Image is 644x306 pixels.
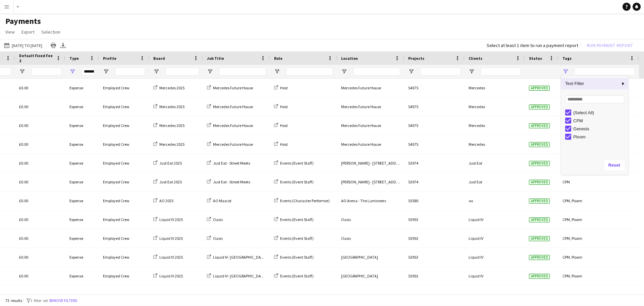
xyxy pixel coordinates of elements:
a: Mercedes 2025 [153,123,184,128]
a: Just Eat 2025 [153,161,182,166]
input: Job Title Filter Input [219,68,266,76]
span: Mercedes 2025 [159,85,184,90]
div: £0.00 [15,135,65,154]
span: Approved [529,161,550,166]
a: Selection [39,28,63,36]
a: Just Eat - Street Meets [207,161,250,166]
div: [PERSON_NAME] - [STREET_ADDRESS] [337,173,404,191]
a: Mercedes Future House [207,104,253,109]
a: View [3,28,17,36]
a: Mercedes 2025 [153,142,184,147]
span: Text Filter [561,78,620,89]
span: 53974 [408,179,418,184]
input: Board Filter Input [165,68,199,76]
button: Open Filter Menu [562,69,569,75]
input: Profile Filter Input [115,68,145,76]
span: Projects [408,56,424,61]
span: Host [280,85,288,90]
div: Expense [65,286,99,304]
div: Select at least 1 item to run a payment report [487,42,578,48]
div: Expense [65,267,99,285]
span: Default Fixed Fee 2 [19,53,53,63]
div: Expense [65,154,99,172]
div: CPM, Ploom [558,79,639,97]
a: Just Eat 2025 [153,179,182,184]
a: Host [274,104,288,109]
a: Events (Event Staff) [274,255,314,260]
div: Expense [65,248,99,266]
div: £0.00 [15,191,65,210]
a: Export [19,28,37,36]
a: Host [274,142,288,147]
div: Expense [65,229,99,248]
button: Open Filter Menu [19,69,25,75]
span: Approved [529,104,550,110]
a: Host [274,123,288,128]
div: Employed Crew [99,229,149,248]
span: Liquid IV [469,236,483,241]
div: £0.00 [15,116,65,135]
div: CPM, Ploom [558,286,639,304]
div: Employed Crew [99,116,149,135]
span: 54575 [408,85,418,90]
span: 53953 [408,255,418,260]
span: Liquid IV [469,273,483,278]
div: £0.00 [15,267,65,285]
div: Mercedes Future House [337,97,404,116]
span: Role [274,56,282,61]
div: [GEOGRAPHIC_DATA] [337,286,404,304]
div: Expense [65,173,99,191]
span: 54575 [408,104,418,109]
span: Liquid IV 2025 [159,255,183,260]
span: Selection [41,29,60,35]
span: AO Mascot [213,198,231,203]
a: Events (Character Performer) [274,198,330,203]
div: CPM, Ploom [558,97,639,116]
span: Board [153,56,165,61]
span: Events (Event Staff) [280,236,314,241]
a: Events (Event Staff) [274,217,314,222]
a: AO Mascot [207,198,231,203]
div: Ploom [573,134,626,139]
div: (Select All) [573,110,626,115]
span: Just Eat [469,179,482,184]
div: CPM [558,154,639,172]
div: Mercedes Future House [337,79,404,97]
button: Open Filter Menu [341,69,347,75]
div: Expense [65,116,99,135]
span: Approved [529,255,550,260]
button: Open Filter Menu [408,69,414,75]
a: Events (Event Staff) [274,179,314,184]
a: Mercedes Future House [207,85,253,90]
div: Expense [65,79,99,97]
a: Mercedes 2025 [153,104,184,109]
div: CPM, Ploom [558,210,639,229]
div: Expense [65,97,99,116]
button: Reset [604,160,624,171]
span: Type [69,56,79,61]
span: AO 2025 [159,198,173,203]
div: Oasis [337,210,404,229]
span: 54575 [408,142,418,147]
span: View [5,29,15,35]
button: Open Filter Menu [469,69,475,75]
span: Mercedes Future House [213,85,253,90]
div: £0.00 [15,154,65,172]
span: Liquid IV 2025 [159,273,183,278]
div: Expense [65,191,99,210]
span: Mercedes Future House [213,142,253,147]
span: Mercedes Future House [213,104,253,109]
div: Mercedes Future House [337,116,404,135]
app-action-btn: Export XLSX [59,41,67,49]
input: Clients Filter Input [481,68,521,76]
span: Events (Event Staff) [280,217,314,222]
div: Mercedes Future House [337,135,404,154]
input: Location Filter Input [353,68,400,76]
span: Mercedes 2025 [159,142,184,147]
div: CPM, Ploom [558,116,639,135]
span: Oasis [213,236,223,241]
a: Events (Event Staff) [274,161,314,166]
span: Events (Event Staff) [280,161,314,166]
span: Just Eat 2025 [159,161,182,166]
span: Just Eat 2025 [159,179,182,184]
